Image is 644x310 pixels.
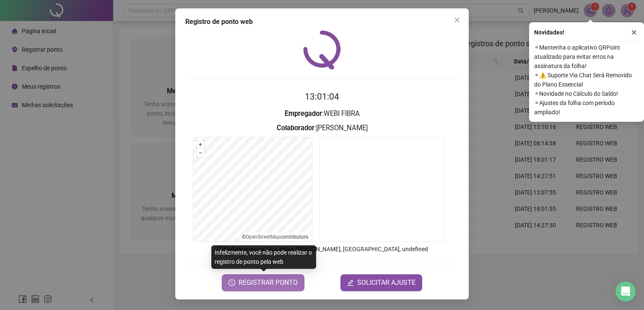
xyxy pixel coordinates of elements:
[197,141,205,149] button: +
[185,17,459,27] div: Registro de ponto web
[185,108,459,119] h3: : WEBI FIBRA
[534,28,564,37] span: Novidades !
[185,123,459,134] h3: : [PERSON_NAME]
[197,149,205,157] button: –
[185,244,459,254] p: Endereço aprox. : Rua Major [PERSON_NAME], [GEOGRAPHIC_DATA], undefined
[450,13,464,27] button: Close
[347,279,354,286] span: edit
[534,89,639,98] span: ⚬ Novidade no Cálculo do Saldo!
[229,279,235,286] span: clock-circle
[242,234,309,240] li: © contributors.
[534,98,639,117] span: ⚬ Ajustes da folha com período ampliado!
[340,274,422,291] button: editSOLICITAR AJUSTE
[211,245,316,269] div: Infelizmente, você não pode realizar o registro de ponto pela web
[277,124,314,132] strong: Colaborador
[303,30,341,69] img: QRPoint
[534,43,639,71] span: ⚬ Mantenha o aplicativo QRPoint atualizado para evitar erros na assinatura da folha!
[222,274,304,291] button: REGISTRAR PONTO
[246,234,280,240] a: OpenStreetMap
[239,278,298,288] span: REGISTRAR PONTO
[534,71,639,89] span: ⚬ ⚠️ Suporte Via Chat Será Removido do Plano Essencial
[615,281,636,302] div: Open Intercom Messenger
[285,110,322,118] strong: Empregador
[305,92,339,102] time: 13:01:04
[357,278,415,288] span: SOLICITAR AJUSTE
[454,17,460,24] span: close
[631,29,637,35] span: close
